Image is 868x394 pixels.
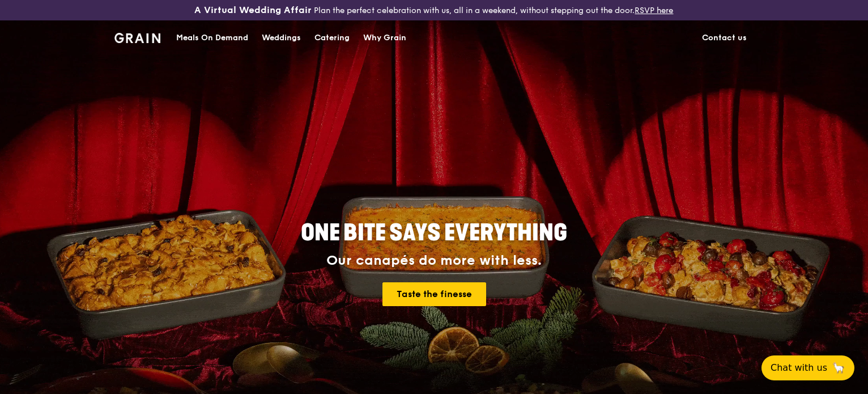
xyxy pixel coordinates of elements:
[761,355,854,380] button: Chat with us🦙
[230,253,638,269] div: Our canapés do more with less.
[255,21,308,55] a: Weddings
[114,20,160,54] a: GrainGrain
[308,21,356,55] a: Catering
[176,21,248,55] div: Meals On Demand
[363,21,406,55] div: Why Grain
[301,219,567,247] span: ONE BITE SAYS EVERYTHING
[262,21,301,55] div: Weddings
[194,5,312,16] h3: A Virtual Wedding Affair
[635,6,673,15] a: RSVP here
[144,5,723,16] div: Plan the perfect celebration with us, all in a weekend, without stepping out the door.
[695,21,754,55] a: Contact us
[114,33,160,43] img: Grain
[314,21,350,55] div: Catering
[832,361,845,375] span: 🦙
[771,361,827,375] span: Chat with us
[382,282,486,306] a: Taste the finesse
[356,21,413,55] a: Why Grain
